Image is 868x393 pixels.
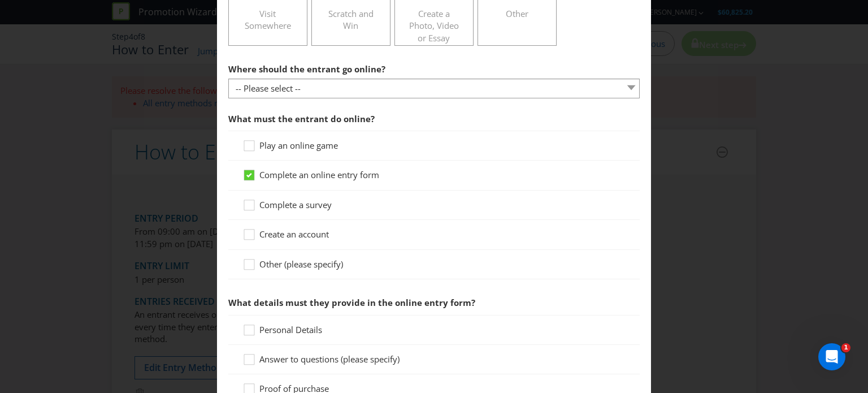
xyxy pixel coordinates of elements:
[228,63,385,75] span: Where should the entrant go online?
[228,297,475,308] span: What details must they provide in the online entry form?
[259,258,343,270] span: Other (please specify)
[245,8,291,31] span: Visit Somewhere
[259,199,332,210] span: Complete a survey
[259,353,400,365] span: Answer to questions (please specify)
[506,8,528,19] span: Other
[259,324,322,335] span: Personal Details
[259,228,329,240] span: Create an account
[259,169,379,180] span: Complete an online entry form
[328,8,374,31] span: Scratch and Win
[259,140,338,151] span: Play an online game
[841,343,850,352] span: 1
[228,113,375,124] span: What must the entrant do online?
[818,343,845,370] iframe: Intercom live chat
[409,8,459,44] span: Create a Photo, Video or Essay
